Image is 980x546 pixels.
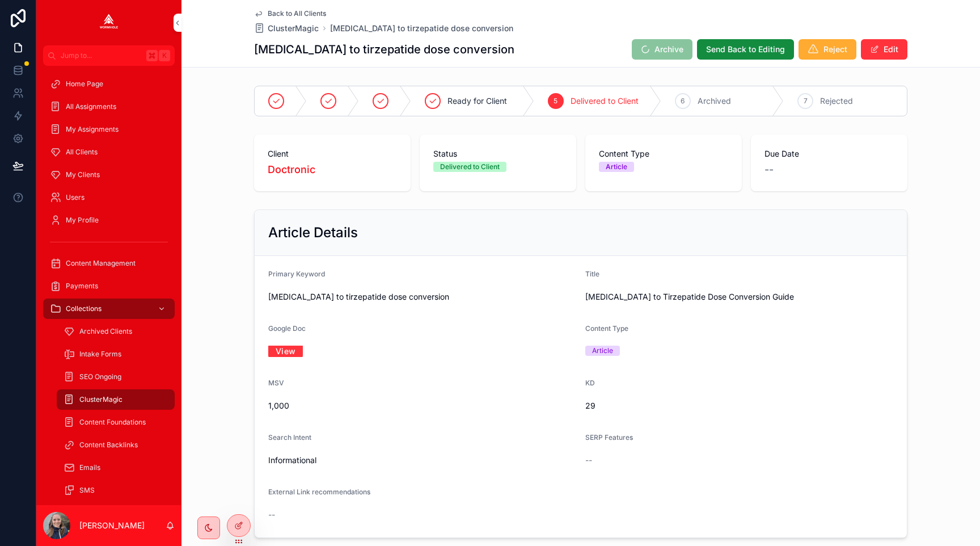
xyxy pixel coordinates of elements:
[43,74,175,94] a: Home Page
[447,95,507,107] span: Ready for Client
[268,324,306,333] span: Google Doc
[66,102,116,111] span: All Assignments
[764,162,774,178] span: --
[43,119,175,140] a: My Assignments
[66,79,103,89] span: Home Page
[66,216,99,225] span: My Profile
[57,321,175,342] a: Archived Clients
[61,51,142,60] span: Jump to...
[268,433,311,442] span: Search Intent
[268,9,326,18] span: Back to All Clients
[706,44,785,55] span: Send Back to Editing
[66,282,98,291] span: Payments
[57,389,175,410] a: ClusterMagic
[268,379,284,387] span: MSV
[268,162,315,178] a: Doctronic
[268,148,397,159] span: Client
[861,39,907,60] button: Edit
[43,142,175,162] a: All Clients
[79,520,145,531] p: [PERSON_NAME]
[823,44,847,55] span: Reject
[254,23,319,34] a: ClusterMagic
[66,170,100,179] span: My Clients
[571,95,639,107] span: Delivered to Client
[799,39,856,60] button: Reject
[43,165,175,185] a: My Clients
[57,480,175,501] a: SMS
[585,400,893,411] span: 29
[79,486,95,495] span: SMS
[554,96,557,106] span: 5
[79,350,121,359] span: Intake Forms
[698,95,731,107] span: Archived
[433,148,563,159] span: Status
[43,253,175,274] a: Content Management
[57,367,175,387] a: SEO Ongoing
[66,304,102,313] span: Collections
[57,344,175,364] a: Intake Forms
[585,324,628,333] span: Content Type
[79,327,132,336] span: Archived Clients
[585,270,599,278] span: Title
[254,9,326,18] a: Back to All Clients
[57,412,175,432] a: Content Foundations
[79,395,122,404] span: ClusterMagic
[43,210,175,230] a: My Profile
[57,457,175,478] a: Emails
[585,291,893,303] span: [MEDICAL_DATA] to Tirzepatide Dose Conversion Guide
[585,455,592,466] span: --
[820,95,853,107] span: Rejected
[268,455,576,466] span: Informational
[100,14,118,32] img: App logo
[66,148,98,157] span: All Clients
[57,435,175,455] a: Content Backlinks
[43,96,175,117] a: All Assignments
[79,463,100,472] span: Emails
[43,187,175,208] a: Users
[697,39,794,60] button: Send Back to Editing
[440,162,500,172] div: Delivered to Client
[585,379,595,387] span: KD
[268,509,275,520] span: --
[43,45,175,66] button: Jump to...K
[606,162,627,172] div: Article
[79,372,121,381] span: SEO Ongoing
[268,488,370,496] span: External Link recommendations
[268,291,576,303] span: [MEDICAL_DATA] to tirzepatide dose conversion
[681,96,685,106] span: 6
[66,125,119,134] span: My Assignments
[254,41,514,57] h1: [MEDICAL_DATA] to tirzepatide dose conversion
[268,270,325,278] span: Primary Keyword
[268,342,303,360] a: View
[599,148,728,159] span: Content Type
[764,148,894,159] span: Due Date
[79,440,138,450] span: Content Backlinks
[804,96,808,106] span: 7
[66,259,136,268] span: Content Management
[268,400,576,411] span: 1,000
[160,51,169,60] span: K
[268,23,319,34] span: ClusterMagic
[592,346,613,356] div: Article
[330,23,513,34] a: [MEDICAL_DATA] to tirzepatide dose conversion
[585,433,633,442] span: SERP Features
[66,193,85,202] span: Users
[36,66,181,505] div: scrollable content
[43,299,175,319] a: Collections
[43,276,175,296] a: Payments
[79,418,146,427] span: Content Foundations
[268,224,358,242] h2: Article Details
